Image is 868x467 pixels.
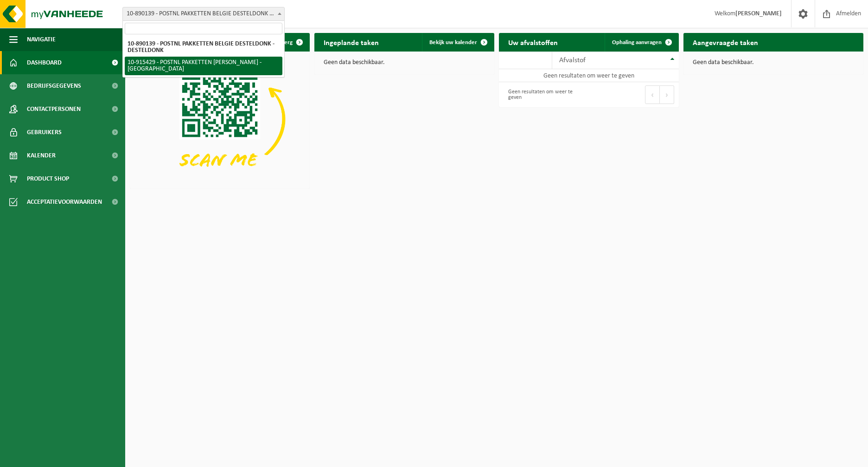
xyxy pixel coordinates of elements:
[324,59,485,66] p: Geen data beschikbaar.
[499,69,679,82] td: Geen resultaten om weer te geven
[735,10,782,17] strong: [PERSON_NAME]
[27,51,62,74] span: Dashboard
[422,33,493,52] a: Bekijk uw kalender
[27,144,56,167] span: Kalender
[645,85,660,104] button: Previous
[27,121,62,144] span: Gebruikers
[693,59,854,66] p: Geen data beschikbaar.
[612,39,662,45] span: Ophaling aanvragen
[27,97,81,121] span: Contactpersonen
[499,33,567,51] h2: Uw afvalstoffen
[122,7,285,21] span: 10-890139 - POSTNL PAKKETTEN BELGIE DESTELDONK - DESTELDONK
[504,84,584,105] div: Geen resultaten om weer te geven
[123,7,284,20] span: 10-890139 - POSTNL PAKKETTEN BELGIE DESTELDONK - DESTELDONK
[27,190,102,214] span: Acceptatievoorwaarden
[125,38,282,57] li: 10-890139 - POSTNL PAKKETTEN BELGIE DESTELDONK - DESTELDONK
[27,28,56,51] span: Navigatie
[130,52,310,187] img: Download de VHEPlus App
[429,39,477,45] span: Bekijk uw kalender
[27,74,81,97] span: Bedrijfsgegevens
[314,33,388,51] h2: Ingeplande taken
[683,33,767,51] h2: Aangevraagde taken
[559,57,586,64] span: Afvalstof
[605,33,678,52] a: Ophaling aanvragen
[660,85,674,104] button: Next
[265,33,309,52] button: Verberg
[27,167,69,190] span: Product Shop
[125,57,282,75] li: 10-915429 - POSTNL PAKKETTEN [PERSON_NAME] - [GEOGRAPHIC_DATA]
